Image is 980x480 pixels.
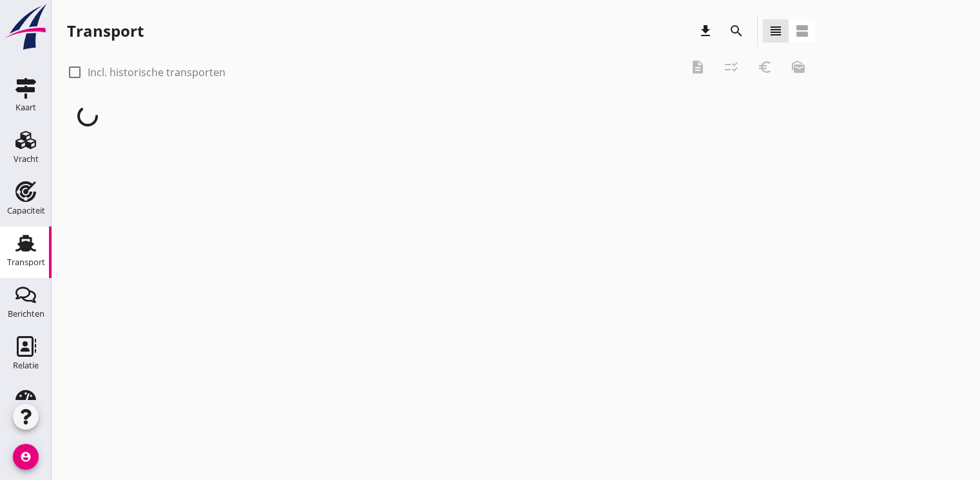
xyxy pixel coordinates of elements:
img: logo-small.a267ee39.svg [3,3,49,51]
div: Capaciteit [7,206,45,215]
i: search [729,23,744,39]
div: Vracht [14,155,39,163]
div: Transport [7,258,45,266]
div: Transport [67,21,144,41]
i: account_circle [13,444,39,470]
i: view_headline [768,23,783,39]
div: Relatie [13,361,39,370]
i: view_agenda [794,23,810,39]
div: Berichten [8,310,44,318]
i: download [698,23,713,39]
div: Kaart [15,103,36,112]
label: Incl. historische transporten [88,66,226,79]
